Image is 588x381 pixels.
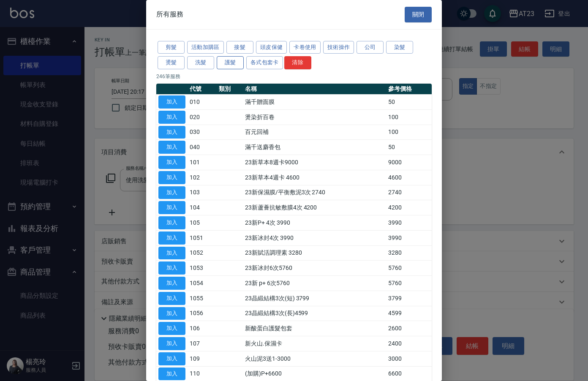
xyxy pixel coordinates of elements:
td: 3280 [386,245,432,261]
td: 105 [188,215,217,231]
button: 關閉 [405,7,432,22]
button: 剪髮 [158,41,185,54]
button: 接髮 [226,41,253,54]
td: 23新賦活調理素 3280 [243,245,386,261]
td: 100 [386,125,432,140]
td: 50 [386,140,432,155]
td: 23新冰封4次 3990 [243,230,386,245]
td: 百元回補 [243,125,386,140]
button: 加入 [158,247,185,260]
td: 滿千送麝香包 [243,140,386,155]
td: 滿千贈面膜 [243,95,386,110]
td: 23晶緞結構3次(長)4599 [243,306,386,321]
td: 3990 [386,230,432,245]
td: 23新冰封6次5760 [243,261,386,276]
button: 加入 [158,186,185,199]
td: 010 [188,95,217,110]
button: 加入 [158,277,185,290]
td: 1052 [188,245,217,261]
td: 2740 [386,185,432,200]
td: 23新P+ 4次 3990 [243,215,386,231]
button: 加入 [158,352,185,365]
td: 23新保濕膜/平衡敷泥3次 2740 [243,185,386,200]
td: 1056 [188,306,217,321]
th: 名稱 [243,84,386,95]
button: 加入 [158,292,185,305]
button: 加入 [158,216,185,229]
td: 101 [188,155,217,170]
td: 3799 [386,291,432,306]
button: 公司 [357,41,384,54]
th: 類別 [217,84,243,95]
button: 清除 [284,56,311,69]
td: 1054 [188,276,217,291]
td: 4200 [386,200,432,215]
td: 4599 [386,306,432,321]
td: 23新蘆薈抗敏敷膜4次 4200 [243,200,386,215]
button: 加入 [158,307,185,320]
td: 50 [386,95,432,110]
td: 104 [188,200,217,215]
button: 洗髮 [187,56,214,69]
td: 23新草本8週卡9000 [243,155,386,170]
td: 107 [188,336,217,351]
button: 活動加購區 [187,41,224,54]
td: 020 [188,109,217,125]
button: 卡卷使用 [289,41,321,54]
td: 5760 [386,261,432,276]
button: 技術操作 [323,41,354,54]
td: 2600 [386,321,432,336]
button: 頭皮保健 [256,41,287,54]
td: 3000 [386,351,432,366]
button: 加入 [158,171,185,184]
td: 1051 [188,230,217,245]
button: 加入 [158,126,185,139]
td: 1053 [188,261,217,276]
td: 燙染折百卷 [243,109,386,125]
td: 火山泥3送1-3000 [243,351,386,366]
button: 加入 [158,111,185,124]
td: 5760 [386,276,432,291]
td: 新火山.保濕卡 [243,336,386,351]
td: 23新 p+ 6次5760 [243,276,386,291]
td: 109 [188,351,217,366]
td: 2400 [386,336,432,351]
td: 4600 [386,170,432,185]
td: 102 [188,170,217,185]
button: 染髮 [386,41,413,54]
button: 加入 [158,337,185,350]
td: 23晶緞結構3次(短) 3799 [243,291,386,306]
button: 加入 [158,156,185,169]
button: 各式包套卡 [246,56,283,69]
td: 1055 [188,291,217,306]
button: 加入 [158,95,185,109]
button: 燙髮 [158,56,185,69]
button: 加入 [158,322,185,335]
button: 加入 [158,201,185,214]
td: 106 [188,321,217,336]
td: 3990 [386,215,432,231]
p: 246 筆服務 [156,73,432,80]
button: 護髮 [217,56,244,69]
button: 加入 [158,141,185,154]
td: 9000 [386,155,432,170]
button: 加入 [158,367,185,381]
td: 100 [386,109,432,125]
td: 新酸蛋白護髮包套 [243,321,386,336]
th: 代號 [188,84,217,95]
button: 加入 [158,231,185,245]
td: 030 [188,125,217,140]
td: 103 [188,185,217,200]
td: 040 [188,140,217,155]
button: 加入 [158,261,185,275]
th: 參考價格 [386,84,432,95]
span: 所有服務 [156,10,183,19]
td: 23新草本4週卡 4600 [243,170,386,185]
